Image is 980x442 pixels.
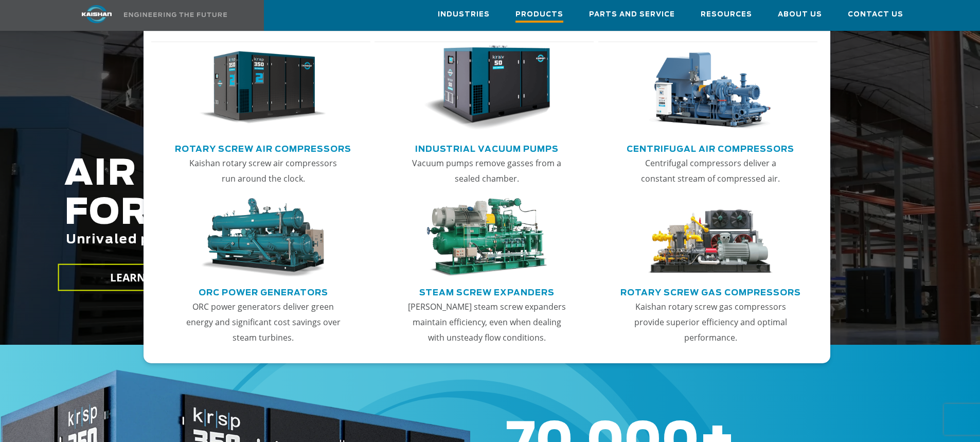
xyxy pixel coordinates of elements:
[438,9,490,21] span: Industries
[415,140,559,155] a: Industrial Vacuum Pumps
[175,140,351,155] a: Rotary Screw Air Compressors
[620,284,801,299] a: Rotary Screw Gas Compressors
[423,45,550,131] img: thumb-Industrial-Vacuum-Pumps
[515,1,563,30] a: Products
[58,264,233,291] a: LEARN MORE
[647,198,774,277] img: thumb-Rotary-Screw-Gas-Compressors
[183,155,344,186] p: Kaishan rotary screw air compressors run around the clock.
[406,155,567,186] p: Vacuum pumps remove gasses from a sealed chamber.
[423,198,550,277] img: thumb-Steam-Screw-Expanders
[200,198,326,277] img: thumb-ORC-Power-Generators
[778,9,822,21] span: About Us
[778,1,822,28] a: About Us
[630,155,791,186] p: Centrifugal compressors deliver a constant stream of compressed air.
[701,1,752,28] a: Resources
[848,1,903,28] a: Contact Us
[64,155,772,279] h2: AIR COMPRESSORS FOR THE
[438,1,490,28] a: Industries
[199,284,328,299] a: ORC Power Generators
[110,270,181,285] span: LEARN MORE
[589,1,675,28] a: Parts and Service
[848,9,903,21] span: Contact Us
[647,45,774,131] img: thumb-Centrifugal-Air-Compressors
[515,9,563,23] span: Products
[630,299,791,345] p: Kaishan rotary screw gas compressors provide superior efficiency and optimal performance.
[701,9,752,21] span: Resources
[589,9,675,21] span: Parts and Service
[419,284,555,299] a: Steam Screw Expanders
[627,140,794,155] a: Centrifugal Air Compressors
[183,299,344,345] p: ORC power generators deliver green energy and significant cost savings over steam turbines.
[406,299,567,345] p: [PERSON_NAME] steam screw expanders maintain efficiency, even when dealing with unsteady flow con...
[200,45,326,131] img: thumb-Rotary-Screw-Air-Compressors
[58,5,135,23] img: kaishan logo
[124,12,227,17] img: Engineering the future
[66,234,506,246] span: Unrivaled performance with up to 35% energy cost savings.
